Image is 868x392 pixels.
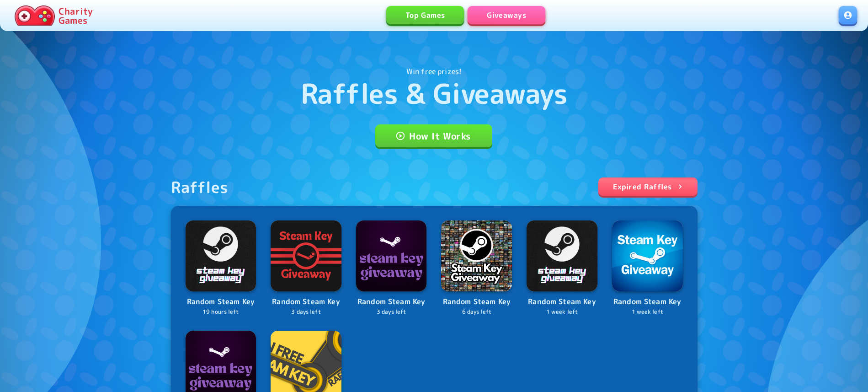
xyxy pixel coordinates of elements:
[386,6,464,24] a: Top Games
[271,220,341,316] a: LogoRandom Steam Key3 days left
[612,296,683,308] p: Random Steam Key
[271,308,341,317] p: 3 days left
[612,220,683,316] a: LogoRandom Steam Key1 week left
[356,296,427,308] p: Random Steam Key
[356,308,427,317] p: 3 days left
[171,177,229,197] div: Raffles
[271,296,341,308] p: Random Steam Key
[527,296,597,308] p: Random Steam Key
[301,77,568,110] h1: Raffles & Giveaways
[441,296,512,308] p: Random Steam Key
[186,220,256,316] a: LogoRandom Steam Key19 hours left
[612,220,683,291] img: Logo
[186,296,256,308] p: Random Steam Key
[441,220,512,316] a: LogoRandom Steam Key6 days left
[527,308,597,317] p: 1 week left
[11,4,96,27] a: Charity Games
[441,220,512,291] img: Logo
[186,308,256,317] p: 19 hours left
[375,124,492,147] a: How It Works
[356,220,427,316] a: LogoRandom Steam Key3 days left
[598,177,698,196] a: Expired Raffles
[356,220,427,291] img: Logo
[441,308,512,317] p: 6 days left
[406,66,462,77] p: Win free prizes!
[527,220,597,316] a: LogoRandom Steam Key1 week left
[15,5,55,26] img: Charity.Games
[612,308,683,317] p: 1 week left
[186,220,256,291] img: Logo
[59,6,93,25] p: Charity Games
[271,220,341,291] img: Logo
[468,6,545,24] a: Giveaways
[527,220,597,291] img: Logo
